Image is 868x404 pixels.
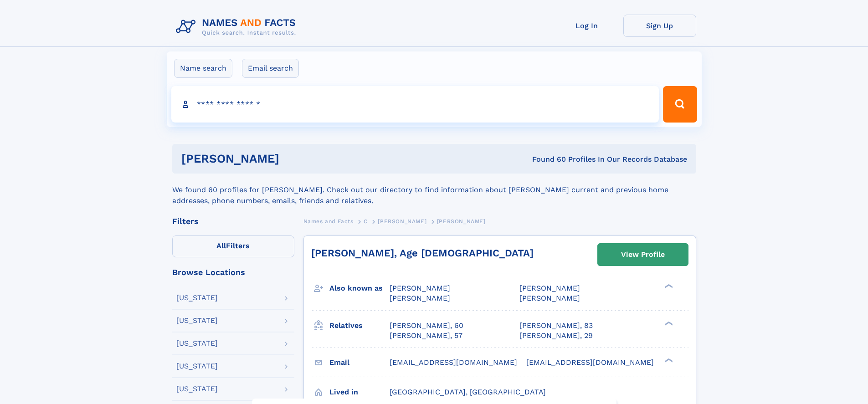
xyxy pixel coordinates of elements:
[519,331,593,341] a: [PERSON_NAME], 29
[406,154,687,164] div: Found 60 Profiles In Our Records Database
[621,244,665,265] div: View Profile
[303,215,354,227] a: Names and Facts
[171,86,659,123] input: search input
[623,15,696,37] a: Sign Up
[390,321,463,331] a: [PERSON_NAME], 60
[311,247,534,259] a: [PERSON_NAME], Age [DEMOGRAPHIC_DATA]
[364,218,368,225] span: C
[598,244,688,266] a: View Profile
[663,86,697,123] button: Search Button
[172,217,294,225] div: Filters
[378,218,426,225] span: [PERSON_NAME]
[172,15,303,39] img: Logo Names and Facts
[390,388,546,396] span: [GEOGRAPHIC_DATA], [GEOGRAPHIC_DATA]
[663,320,673,326] div: ❯
[176,340,218,347] div: [US_STATE]
[390,294,450,302] span: [PERSON_NAME]
[242,59,299,78] label: Email search
[216,241,226,250] span: All
[329,318,390,333] h3: Relatives
[329,281,390,296] h3: Also known as
[519,284,580,292] span: [PERSON_NAME]
[550,15,623,37] a: Log In
[172,235,294,257] label: Filters
[437,218,486,225] span: [PERSON_NAME]
[364,215,368,227] a: C
[174,59,232,78] label: Name search
[390,284,450,292] span: [PERSON_NAME]
[329,355,390,370] h3: Email
[176,385,218,393] div: [US_STATE]
[176,363,218,370] div: [US_STATE]
[519,294,580,302] span: [PERSON_NAME]
[329,384,390,400] h3: Lived in
[181,153,406,164] h1: [PERSON_NAME]
[519,321,593,331] a: [PERSON_NAME], 83
[390,358,517,367] span: [EMAIL_ADDRESS][DOMAIN_NAME]
[526,358,654,367] span: [EMAIL_ADDRESS][DOMAIN_NAME]
[176,317,218,324] div: [US_STATE]
[176,294,218,302] div: [US_STATE]
[663,357,673,363] div: ❯
[172,268,294,276] div: Browse Locations
[390,331,462,341] a: [PERSON_NAME], 57
[663,283,673,289] div: ❯
[378,215,426,227] a: [PERSON_NAME]
[172,174,696,206] div: We found 60 profiles for [PERSON_NAME]. Check out our directory to find information about [PERSON...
